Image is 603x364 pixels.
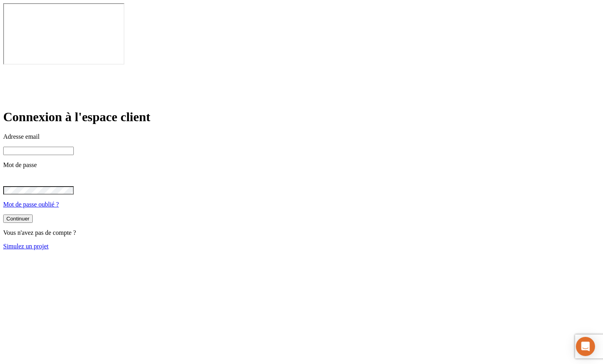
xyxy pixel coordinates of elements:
[3,243,49,250] a: Simulez un projet
[3,214,33,223] button: Continuer
[3,110,600,124] h1: Connexion à l'espace client
[576,337,595,356] div: Open Intercom Messenger
[3,133,600,140] p: Adresse email
[6,216,30,222] div: Continuer
[3,229,600,236] p: Vous n'avez pas de compte ?
[3,201,59,208] a: Mot de passe oublié ?
[3,161,600,169] p: Mot de passe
